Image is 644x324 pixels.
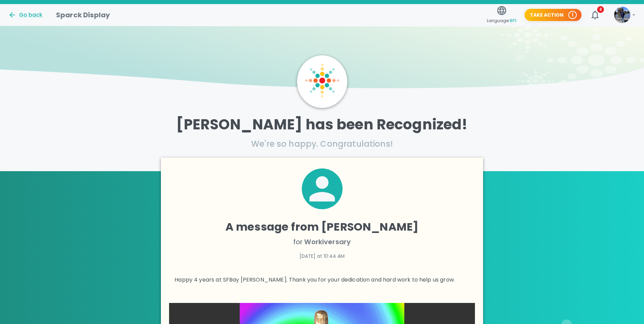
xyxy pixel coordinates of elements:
[614,7,630,23] img: Picture of Wasi
[510,16,516,24] span: en
[305,64,339,97] img: Sparck logo
[572,12,573,18] p: 1
[484,3,519,27] button: Language:en
[174,276,470,284] p: Happy 4 years at SFBay [PERSON_NAME]. Thank you for your dedication and hard work to help us grow.
[8,11,42,19] button: Go back
[56,10,110,20] h1: Sparck Display
[304,237,351,247] span: Workiversary
[487,16,516,25] span: Language:
[587,7,603,23] button: 8
[174,253,470,259] p: [DATE] at 10:44 AM
[174,236,470,247] p: for
[525,9,582,21] button: Take Action 1
[174,220,470,234] h4: A message from [PERSON_NAME]
[597,6,604,13] span: 8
